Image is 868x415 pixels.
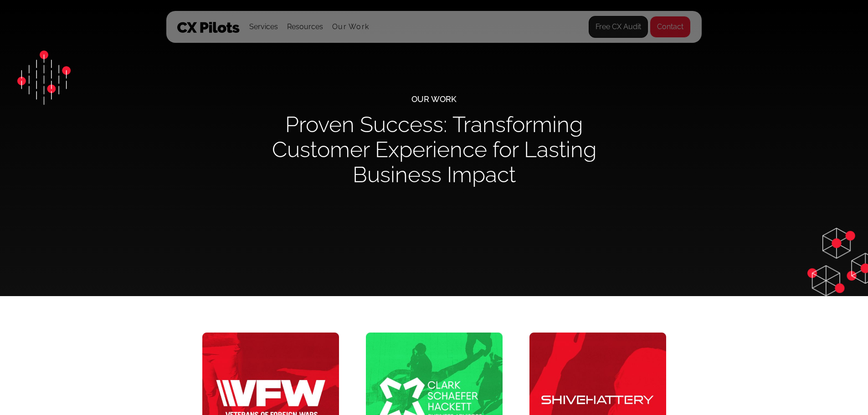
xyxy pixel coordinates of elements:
[249,11,278,42] div: Services
[589,16,648,38] a: Free CX Audit
[252,112,616,187] h1: Proven Success: Transforming Customer Experience for Lasting Business Impact
[287,20,323,33] div: Resources
[650,16,691,38] a: Contact
[287,11,323,42] div: Resources
[249,20,278,33] div: Services
[411,86,457,112] div: Our Work
[332,23,369,31] a: Our Work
